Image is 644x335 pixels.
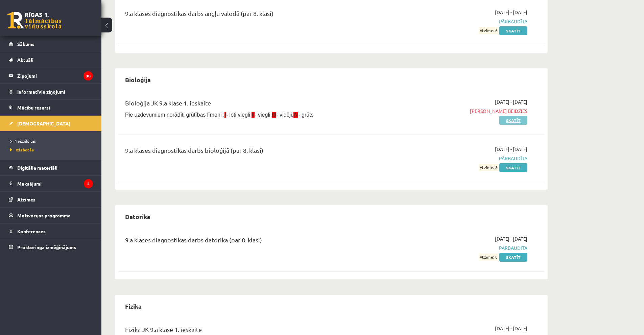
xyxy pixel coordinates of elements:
span: [DEMOGRAPHIC_DATA] [17,120,70,126]
a: Konferences [9,223,93,239]
span: Pārbaudīta [400,18,527,25]
span: Motivācijas programma [17,212,71,218]
span: [DATE] - [DATE] [495,98,527,105]
a: Motivācijas programma [9,208,93,223]
span: Atzīmes [17,196,35,202]
span: Atzīme: 6 [479,27,498,34]
a: Mācību resursi [9,100,93,115]
i: 2 [84,179,93,188]
a: Izlabotās [10,147,95,153]
legend: Maksājumi [17,176,93,191]
span: Aktuāli [17,57,33,63]
a: Maksājumi2 [9,176,93,191]
a: Skatīt [499,163,527,172]
span: Digitālie materiāli [17,165,57,171]
a: Rīgas 1. Tālmācības vidusskola [7,12,62,29]
span: III [272,112,276,118]
a: Sākums [9,36,93,52]
span: I [224,112,226,118]
span: II [252,112,255,118]
span: [PERSON_NAME] beidzies [400,107,527,115]
div: Bioloģija JK 9.a klase 1. ieskaite [125,98,390,111]
span: Atzīme: 8 [479,254,498,261]
span: IV [293,112,298,118]
div: 9.a klases diagnostikas darbs datorikā (par 8. klasi) [125,235,390,248]
span: [DATE] - [DATE] [495,235,527,242]
a: Digitālie materiāli [9,160,93,175]
span: Atzīme: 8 [479,164,498,171]
h2: Fizika [118,298,148,314]
span: Konferences [17,228,46,234]
span: Sākums [17,41,34,47]
h2: Datorika [118,209,157,224]
a: Atzīmes [9,192,93,207]
a: Ziņojumi38 [9,68,93,83]
a: Informatīvie ziņojumi [9,84,93,99]
legend: Informatīvie ziņojumi [17,84,93,99]
span: Proktoringa izmēģinājums [17,244,76,250]
a: Skatīt [499,116,527,125]
div: 9.a klases diagnostikas darbs angļu valodā (par 8. klasi) [125,9,390,21]
legend: Ziņojumi [17,68,93,83]
a: Skatīt [499,253,527,262]
span: Pie uzdevumiem norādīti grūtības līmeņi : - ļoti viegli, - viegli, - vidēji, - grūts [125,112,314,118]
span: Pārbaudīta [400,155,527,162]
span: [DATE] - [DATE] [495,9,527,16]
span: Pārbaudīta [400,244,527,252]
i: 38 [84,71,93,80]
h2: Bioloģija [118,72,158,88]
span: Izlabotās [10,147,34,152]
a: Aktuāli [9,52,93,68]
a: Skatīt [499,26,527,35]
a: Proktoringa izmēģinājums [9,239,93,255]
a: [DEMOGRAPHIC_DATA] [9,116,93,131]
div: 9.a klases diagnostikas darbs bioloģijā (par 8. klasi) [125,146,390,158]
span: Mācību resursi [17,104,50,111]
span: [DATE] - [DATE] [495,325,527,332]
span: Neizpildītās [10,138,36,144]
span: [DATE] - [DATE] [495,146,527,153]
a: Neizpildītās [10,138,95,144]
